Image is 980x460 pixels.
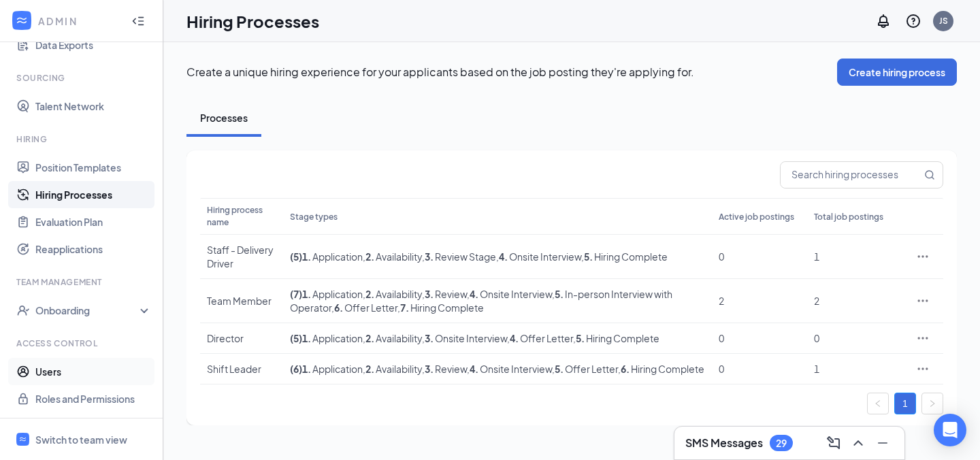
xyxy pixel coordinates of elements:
[573,332,659,344] span: , Hiring Complete
[131,14,145,28] svg: Collapse
[425,332,434,344] b: 3 .
[365,332,374,344] b: 2 .
[823,432,845,454] button: ComposeMessage
[207,331,276,345] div: Director
[425,363,434,375] b: 3 .
[18,435,27,444] svg: WorkstreamLogo
[939,15,948,27] div: JS
[302,363,363,375] span: Application
[874,399,882,408] span: left
[302,288,311,300] b: 1 .
[35,235,152,263] a: Reapplications
[781,162,921,188] input: Search hiring processes
[621,363,630,375] b: 6 .
[581,250,668,263] span: , Hiring Complete
[35,385,152,412] a: Roles and Permissions
[867,393,889,414] li: Previous Page
[302,332,363,344] span: Application
[905,13,921,29] svg: QuestionInfo
[302,250,311,263] b: 1 .
[499,250,508,263] b: 4 .
[584,250,593,263] b: 5 .
[872,432,894,454] button: Minimize
[365,363,374,375] b: 2 .
[719,332,724,344] span: 0
[35,154,152,181] a: Position Templates
[576,332,585,344] b: 5 .
[719,250,724,263] span: 0
[290,332,302,344] span: ( 5 )
[207,294,276,308] div: Team Member
[35,433,127,446] div: Switch to team view
[425,288,434,300] b: 3 .
[422,250,496,263] span: , Review Stage
[35,303,140,317] div: Onboarding
[290,250,302,263] span: ( 5 )
[334,301,343,314] b: 6 .
[807,198,902,235] th: Total job postings
[555,363,563,375] b: 5 .
[555,288,563,300] b: 5 .
[422,288,467,300] span: , Review
[867,393,889,414] button: left
[200,111,248,125] div: Processes
[331,301,397,314] span: , Offer Letter
[916,331,930,345] svg: Ellipses
[302,363,311,375] b: 1 .
[425,250,434,263] b: 3 .
[365,250,374,263] b: 2 .
[363,363,422,375] span: , Availability
[814,331,896,345] div: 0
[467,363,552,375] span: , Onsite Interview
[16,338,149,349] div: Access control
[302,332,311,344] b: 1 .
[400,301,409,314] b: 7 .
[363,250,422,263] span: , Availability
[470,363,478,375] b: 4 .
[16,72,149,84] div: Sourcing
[921,393,943,414] button: right
[924,169,935,180] svg: MagnifyingGlass
[719,363,724,375] span: 0
[35,208,152,235] a: Evaluation Plan
[16,276,149,288] div: Team Management
[847,432,869,454] button: ChevronUp
[16,303,30,317] svg: UserCheck
[719,295,724,307] span: 2
[35,358,152,385] a: Users
[467,288,552,300] span: , Onsite Interview
[916,362,930,376] svg: Ellipses
[928,399,936,408] span: right
[363,332,422,344] span: , Availability
[921,393,943,414] li: Next Page
[290,363,302,375] span: ( 6 )
[186,10,319,33] h1: Hiring Processes
[207,243,276,270] div: Staff - Delivery Driver
[283,198,712,235] th: Stage types
[618,363,704,375] span: , Hiring Complete
[470,288,478,300] b: 4 .
[363,288,422,300] span: , Availability
[916,250,930,263] svg: Ellipses
[712,198,807,235] th: Active job postings
[814,362,896,376] div: 1
[422,332,507,344] span: , Onsite Interview
[38,14,119,28] div: ADMIN
[35,93,152,120] a: Talent Network
[365,288,374,300] b: 2 .
[814,250,896,263] div: 1
[875,13,892,29] svg: Notifications
[895,393,915,414] a: 1
[507,332,573,344] span: , Offer Letter
[875,435,891,451] svg: Minimize
[496,250,581,263] span: , Onsite Interview
[850,435,866,451] svg: ChevronUp
[894,393,916,414] li: 1
[15,14,29,27] svg: WorkstreamLogo
[16,133,149,145] div: Hiring
[776,438,787,449] div: 29
[302,288,363,300] span: Application
[916,294,930,308] svg: Ellipses
[934,414,966,446] div: Open Intercom Messenger
[422,363,467,375] span: , Review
